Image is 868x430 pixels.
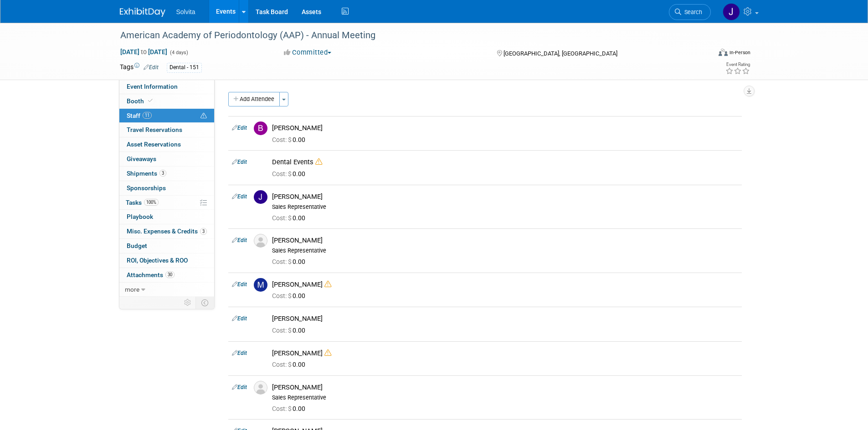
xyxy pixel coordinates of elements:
i: Double-book Warning! [324,281,331,288]
a: Booth [119,94,214,108]
img: J.jpg [254,190,267,204]
span: [GEOGRAPHIC_DATA], [GEOGRAPHIC_DATA] [503,50,617,57]
div: Event Format [657,47,751,61]
span: [DATE] [DATE] [120,48,168,56]
span: Shipments [127,170,166,177]
div: Dental - 151 [167,63,202,72]
i: Double-book Warning! [315,158,322,165]
a: Playbook [119,210,214,224]
i: Double-book Warning! [324,349,331,356]
img: Format-Inperson.png [719,49,728,56]
span: (4 days) [169,50,188,56]
span: Solvita [176,8,195,15]
a: Edit [232,159,247,165]
div: American Academy of Periodontology (AAP) - Annual Meeting [117,27,697,44]
img: M.jpg [254,278,267,292]
span: more [125,286,139,293]
span: Asset Reservations [127,141,181,148]
a: Staff11 [119,109,214,123]
a: Edit [232,281,247,288]
span: Cost: $ [272,258,293,265]
a: Edit [144,64,159,71]
span: 0.00 [272,327,309,334]
span: ROI, Objectives & ROO [127,257,188,264]
img: Josh Richardson [723,3,740,20]
a: Edit [232,237,247,243]
span: Cost: $ [272,361,293,368]
span: Giveaways [127,155,156,162]
span: Misc. Expenses & Credits [127,228,207,235]
div: Event Rating [725,62,750,67]
button: Committed [281,48,335,57]
a: Giveaways [119,152,214,166]
button: Add Attendee [228,92,280,106]
img: Associate-Profile-5.png [254,234,267,248]
span: Potential Scheduling Conflict -- at least one attendee is tagged in another overlapping event. [200,112,207,120]
span: 30 [165,271,175,278]
a: Misc. Expenses & Credits3 [119,224,214,238]
a: Edit [232,125,247,131]
span: Cost: $ [272,170,293,177]
a: Asset Reservations [119,137,214,152]
span: 0.00 [272,170,309,177]
div: [PERSON_NAME] [272,383,738,392]
span: 0.00 [272,136,309,143]
span: Sponsorships [127,184,166,192]
span: Event Information [127,83,178,90]
span: Attachments [127,271,175,278]
span: 3 [200,228,207,235]
a: Travel Reservations [119,123,214,137]
img: Associate-Profile-5.png [254,381,267,395]
div: [PERSON_NAME] [272,124,738,132]
span: 0.00 [272,292,309,299]
span: Cost: $ [272,292,293,299]
div: Dental Events [272,158,738,167]
span: 0.00 [272,214,309,222]
div: Sales Representative [272,394,738,401]
a: Sponsorships [119,181,214,195]
a: ROI, Objectives & ROO [119,253,214,268]
div: In-Person [729,49,750,56]
a: Edit [232,350,247,356]
span: Booth [127,97,154,105]
a: Edit [232,315,247,322]
img: ExhibitDay [120,8,165,17]
a: more [119,283,214,297]
span: 0.00 [272,258,309,265]
a: Tasks100% [119,196,214,210]
td: Toggle Event Tabs [195,297,214,309]
span: Cost: $ [272,136,293,143]
span: Cost: $ [272,405,293,412]
span: Cost: $ [272,327,293,334]
span: Budget [127,242,147,249]
span: 11 [143,112,152,119]
a: Search [669,4,711,20]
div: [PERSON_NAME] [272,236,738,245]
span: Search [681,9,702,15]
div: [PERSON_NAME] [272,280,738,289]
span: Staff [127,112,152,119]
td: Tags [120,62,159,73]
img: B.jpg [254,121,267,135]
span: to [139,48,148,56]
span: Cost: $ [272,214,293,222]
span: Tasks [126,199,159,206]
a: Shipments3 [119,167,214,181]
div: Sales Representative [272,247,738,254]
a: Edit [232,384,247,390]
div: [PERSON_NAME] [272,349,738,358]
span: 3 [159,170,166,177]
span: Travel Reservations [127,126,182,133]
div: Sales Representative [272,203,738,211]
a: Budget [119,239,214,253]
a: Event Information [119,80,214,94]
div: [PERSON_NAME] [272,314,738,323]
a: Attachments30 [119,268,214,282]
a: Edit [232,193,247,200]
span: 100% [144,199,159,206]
td: Personalize Event Tab Strip [180,297,196,309]
span: Playbook [127,213,153,220]
div: [PERSON_NAME] [272,192,738,201]
span: 0.00 [272,405,309,412]
span: 0.00 [272,361,309,368]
